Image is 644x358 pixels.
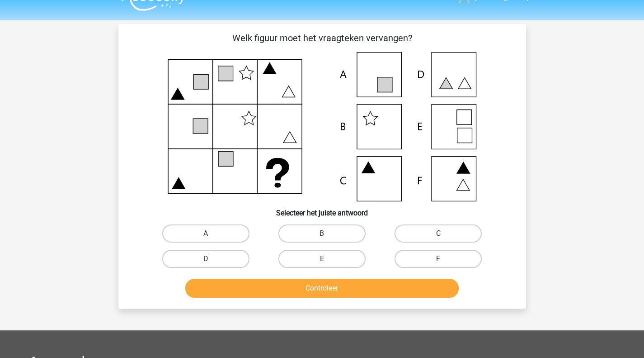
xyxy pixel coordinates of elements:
[185,279,459,298] button: Controleer
[133,31,512,45] p: Welk figuur moet het vraagteken vervangen?
[278,224,366,243] label: B
[162,250,249,268] label: D
[162,224,249,243] label: A
[395,250,482,268] label: F
[278,250,366,268] label: E
[133,201,512,217] h6: Selecteer het juiste antwoord
[395,224,482,243] label: C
